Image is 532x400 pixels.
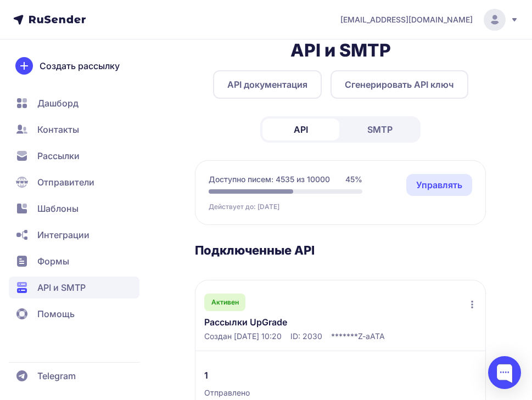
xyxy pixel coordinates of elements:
[331,70,468,99] button: Сгенерировать API ключ
[294,123,308,136] span: API
[37,202,79,215] span: Шаблоны
[37,307,75,320] span: Помощь
[345,174,362,185] span: 45%
[37,281,86,294] span: API и SMTP
[37,176,94,189] span: Отправители
[341,119,418,140] a: SMTP
[37,255,69,268] span: Формы
[290,40,391,61] h2: API и SMTP
[211,298,239,307] span: Активен
[37,228,89,241] span: Интеграции
[358,331,385,342] span: Z-aATA
[37,123,79,136] span: Контакты
[204,316,374,329] a: Рассылки UpGrade
[209,202,279,211] span: Действует до: [DATE]
[213,70,322,99] a: API документация
[262,119,339,140] a: API
[37,97,79,110] span: Дашборд
[204,369,208,382] span: 1
[195,243,486,258] h3: Подключенные API
[204,331,282,342] span: Создан [DATE] 10:20
[340,14,473,25] span: [EMAIL_ADDRESS][DOMAIN_NAME]
[40,59,120,72] span: Создать рассылку
[37,369,76,382] span: Telegram
[209,174,330,185] span: Доступно писем: 4535 из 10000
[37,149,80,162] span: Рассылки
[367,123,393,136] span: SMTP
[9,365,139,387] a: Telegram
[204,387,250,398] span: Отправлено
[290,331,322,342] span: ID: 2030
[406,174,472,196] a: Управлять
